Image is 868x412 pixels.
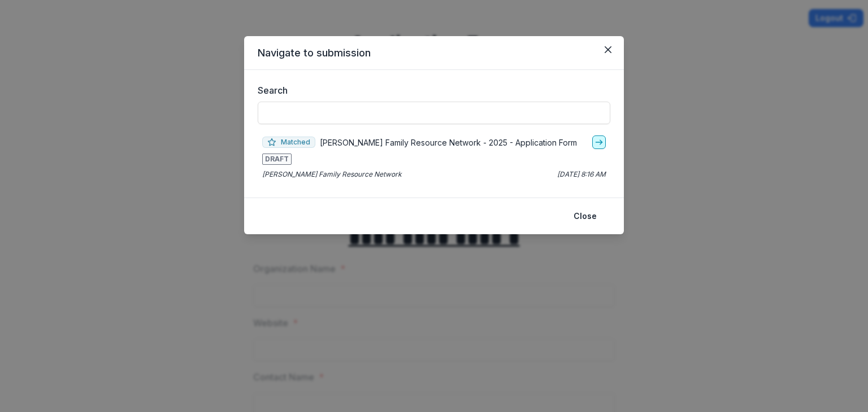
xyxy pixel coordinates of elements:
[262,154,292,165] span: DRAFT
[262,169,402,179] p: [PERSON_NAME] Family Resource Network
[244,36,624,70] header: Navigate to submission
[320,137,577,148] p: [PERSON_NAME] Family Resource Network - 2025 - Application Form
[599,41,617,59] button: Close
[262,137,315,148] span: Matched
[557,169,606,179] p: [DATE] 8:16 AM
[592,135,606,149] a: go-to
[567,207,604,225] button: Close
[258,84,604,97] label: Search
